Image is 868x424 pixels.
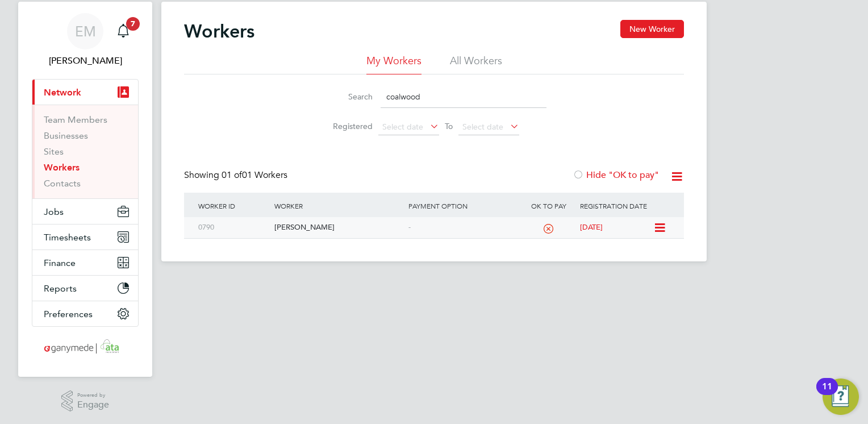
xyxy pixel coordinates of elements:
a: Go to home page [32,338,139,356]
button: Jobs [32,199,138,224]
label: Search [322,92,373,102]
div: [PERSON_NAME] [272,217,405,238]
span: Timesheets [44,232,91,243]
div: 0790 [195,217,272,238]
h2: Workers [184,20,254,43]
img: ganymedesolutions-logo-retina.png [41,338,130,356]
a: 0790[PERSON_NAME]-[DATE] [195,217,653,226]
span: Engage [77,400,109,410]
span: Preferences [44,309,93,319]
span: Reports [44,283,77,294]
a: EM[PERSON_NAME] [32,13,139,68]
div: Registration Date [577,193,673,219]
button: Network [32,80,138,105]
li: All Workers [450,54,502,74]
button: New Worker [620,20,684,38]
li: My Workers [366,54,422,74]
a: Team Members [44,114,107,125]
button: Open Resource Center, 11 new notifications [823,379,859,415]
span: Powered by [77,390,109,400]
div: 11 [822,386,832,401]
div: Network [32,105,138,198]
span: Jobs [44,206,64,217]
div: Payment Option [406,193,520,219]
label: Registered [322,121,373,131]
span: 01 of [222,169,242,181]
div: Worker [272,193,405,219]
span: Select date [462,122,503,132]
span: Emma Malvenan [32,54,139,68]
span: Select date [382,122,423,132]
div: Showing [184,169,290,181]
span: EM [75,24,96,39]
span: To [441,119,456,134]
div: Worker ID [195,193,272,219]
button: Preferences [32,301,138,326]
button: Finance [32,250,138,275]
span: Network [44,87,81,98]
div: - [406,217,520,238]
span: 01 Workers [222,169,287,181]
a: Workers [44,162,80,173]
button: Reports [32,276,138,301]
a: Businesses [44,130,88,141]
a: Powered byEngage [61,390,110,412]
span: Finance [44,257,76,268]
a: Contacts [44,178,81,189]
a: 7 [112,13,135,49]
span: [DATE] [580,222,603,232]
nav: Main navigation [18,2,152,377]
div: OK to pay [520,193,577,219]
span: 7 [126,17,140,31]
button: Timesheets [32,225,138,250]
a: Sites [44,146,64,157]
label: Hide "OK to pay" [573,169,659,181]
input: Name, email or phone number [381,86,546,108]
